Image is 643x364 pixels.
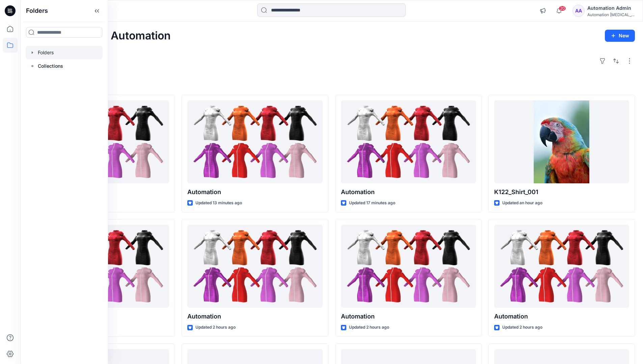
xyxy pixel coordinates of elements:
p: Updated 2 hours ago [502,324,542,331]
a: Automation [341,100,476,184]
p: Updated 2 hours ago [195,324,236,331]
div: Automation Admin [587,4,635,12]
p: Updated 2 hours ago [349,324,389,331]
p: Automation [494,312,629,321]
h4: Styles [28,80,635,88]
p: Automation [187,187,322,197]
a: Automation [494,225,629,308]
span: 20 [559,6,566,11]
p: Updated 17 minutes ago [349,200,395,207]
div: Automation [MEDICAL_DATA]... [587,12,635,17]
p: Updated an hour ago [502,200,542,207]
a: Automation [187,100,322,184]
button: New [605,30,635,42]
p: Automation [341,312,476,321]
p: Automation [341,187,476,197]
p: Automation [187,312,322,321]
p: K122_Shirt_001 [494,187,629,197]
a: Automation [187,225,322,308]
a: K122_Shirt_001 [494,100,629,184]
div: AA [572,5,585,17]
p: Collections [38,62,63,70]
a: Automation [341,225,476,308]
p: Updated 13 minutes ago [195,200,242,207]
